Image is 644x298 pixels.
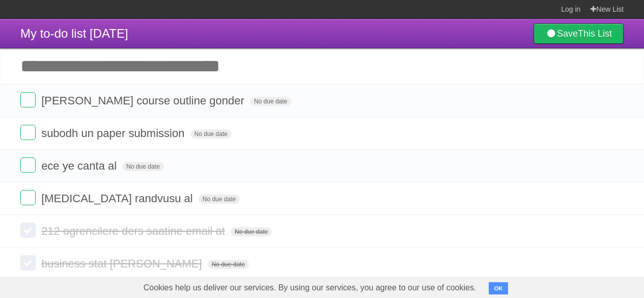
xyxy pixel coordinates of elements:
span: ece ye canta al [41,159,119,172]
a: SaveThis List [534,23,624,44]
label: Done [20,223,36,238]
label: Done [20,157,36,173]
span: No due date [231,227,272,236]
span: No due date [122,162,163,171]
span: No due date [250,97,291,106]
span: My to-do list [DATE] [20,26,128,40]
span: [PERSON_NAME] course outline gonder [41,94,247,107]
b: This List [578,29,612,39]
label: Done [20,125,36,140]
span: [MEDICAL_DATA] randvusu al [41,192,195,205]
span: No due date [208,260,249,269]
span: subodh un paper submission [41,127,187,140]
span: 212 ogrencilere ders saatine email at [41,225,228,237]
span: No due date [199,195,240,204]
span: No due date [190,129,232,139]
label: Done [20,255,36,270]
span: business stat [PERSON_NAME] [41,257,204,270]
button: OK [489,282,509,294]
label: Done [20,190,36,205]
span: Cookies help us deliver our services. By using our services, you agree to our use of cookies. [133,278,487,298]
label: Done [20,92,36,107]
